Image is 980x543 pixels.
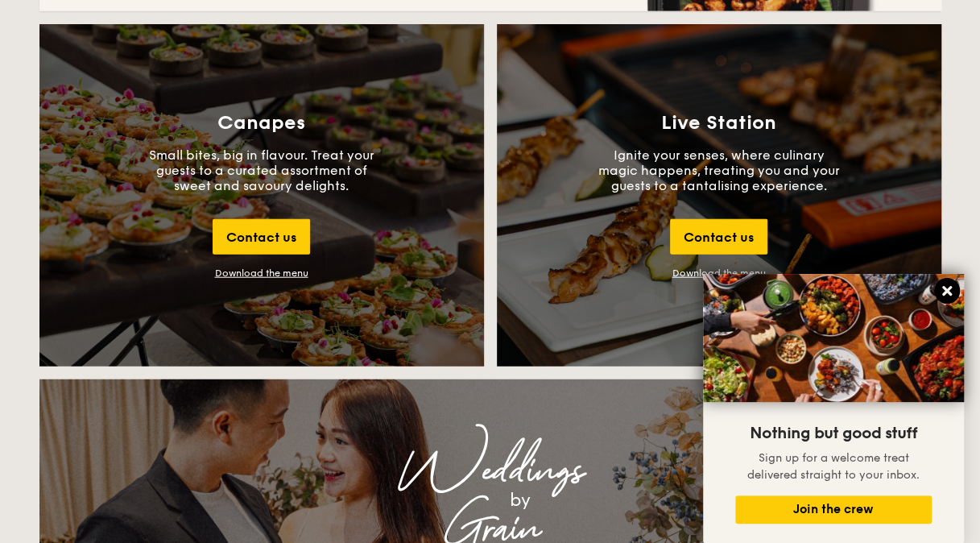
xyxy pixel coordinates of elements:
[213,219,310,255] div: Contact us
[934,278,960,304] button: Close
[750,424,917,443] span: Nothing but good stuff
[703,274,964,402] img: DSC07876-Edit02-Large.jpeg
[215,267,308,279] div: Download the menu
[241,486,800,515] div: by
[141,147,382,193] p: Small bites, big in flavour. Treat your guests to a curated assortment of sweet and savoury delig...
[217,112,305,135] h3: Canapes
[661,112,776,135] h3: Live Station
[670,219,767,255] div: Contact us
[598,147,840,193] p: Ignite your senses, where culinary magic happens, treating you and your guests to a tantalising e...
[735,495,932,524] button: Join the crew
[181,457,800,486] div: Weddings
[672,267,766,279] a: Download the menu
[747,451,920,482] span: Sign up for a welcome treat delivered straight to your inbox.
